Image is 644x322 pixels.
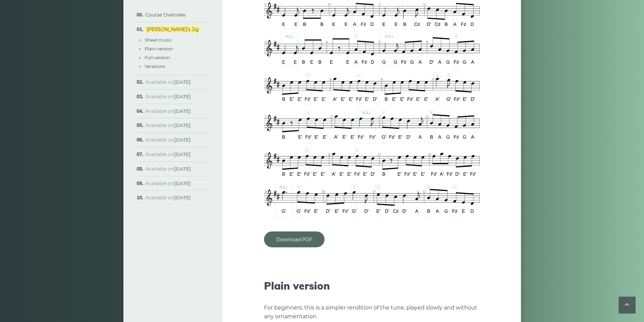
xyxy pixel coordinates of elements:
[264,280,480,292] h2: Plain version
[264,303,480,321] p: For beginners, this is a simpler rendition of the tune, played slowly and without any ornamentation.
[174,108,191,114] strong: [DATE]
[145,46,173,51] a: Plain version
[145,108,191,114] span: Available on
[145,37,172,43] a: Sheet music
[145,79,191,85] span: Available on
[145,180,191,187] span: Available on
[174,180,191,187] strong: [DATE]
[145,26,200,32] a: [PERSON_NAME]’s Jig
[174,151,191,157] strong: [DATE]
[145,166,191,172] span: Available on
[145,137,191,143] span: Available on
[174,94,191,100] strong: [DATE]
[145,122,191,128] span: Available on
[145,12,186,18] a: Course Overview
[174,195,191,201] strong: [DATE]
[174,166,191,172] strong: [DATE]
[145,55,170,60] a: Full version
[174,79,191,85] strong: [DATE]
[174,122,191,128] strong: [DATE]
[145,151,191,157] span: Available on
[145,94,191,100] span: Available on
[145,64,165,69] a: Varations
[145,195,191,201] span: Available on
[264,231,325,247] a: Download PDF
[174,137,191,143] strong: [DATE]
